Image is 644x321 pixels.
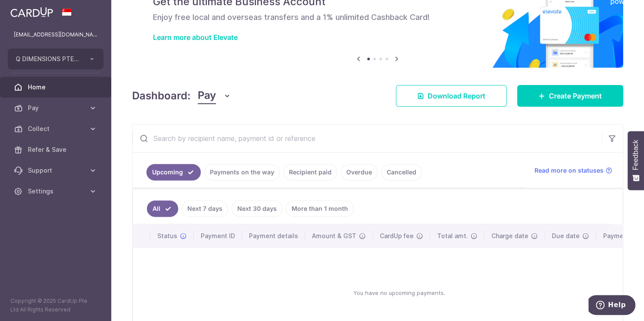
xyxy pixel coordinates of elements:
[14,30,97,39] p: [EMAIL_ADDRESS][DOMAIN_NAME]
[10,7,53,17] img: CardUp
[552,232,580,240] span: Due date
[534,166,612,175] a: Read more on statuses
[632,140,640,170] span: Feedback
[8,49,103,69] button: Q DIMENSIONS PTE. LTD.
[428,91,485,101] span: Download Report
[242,225,305,247] th: Payment details
[14,14,21,21] img: logo_orange.svg
[96,51,146,57] div: Keywords by Traffic
[146,164,201,180] a: Upcoming
[194,225,242,247] th: Payment ID
[396,85,507,107] a: Download Report
[28,124,85,133] span: Collect
[491,232,528,240] span: Charge date
[204,164,280,180] a: Payments on the way
[517,85,623,107] a: Create Payment
[627,131,644,190] button: Feedback - Show survey
[28,187,85,196] span: Settings
[157,232,177,240] span: Status
[147,200,178,217] a: All
[283,164,337,180] a: Recipient paid
[24,14,43,21] div: v 4.0.25
[286,200,354,217] a: More than 1 month
[16,55,80,63] span: Q DIMENSIONS PTE. LTD.
[312,232,356,240] span: Amount & GST
[28,145,85,154] span: Refer & Save
[86,50,93,57] img: tab_keywords_by_traffic_grey.svg
[14,23,21,29] img: website_grey.svg
[28,166,85,175] span: Support
[23,50,30,57] img: tab_domain_overview_orange.svg
[549,91,602,101] span: Create Payment
[588,295,635,317] iframe: Opens a widget where you can find more information
[534,166,604,175] span: Read more on statuses
[380,232,414,240] span: CardUp fee
[381,164,422,180] a: Cancelled
[153,12,602,23] h6: Enjoy free local and overseas transfers and a 1% unlimited Cashback Card!
[182,200,228,217] a: Next 7 days
[133,124,602,152] input: Search by recipient name, payment id or reference
[33,51,78,57] div: Domain Overview
[23,23,96,29] div: Domain: [DOMAIN_NAME]
[28,83,85,92] span: Home
[153,33,238,42] a: Learn more about Elevate
[232,200,282,217] a: Next 30 days
[198,88,216,104] span: Pay
[341,164,378,180] a: Overdue
[28,104,85,112] span: Pay
[198,88,231,104] button: Pay
[437,232,468,240] span: Total amt.
[132,88,191,104] h4: Dashboard:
